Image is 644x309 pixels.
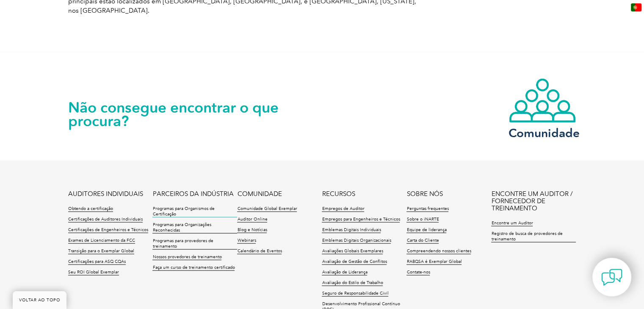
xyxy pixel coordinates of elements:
[322,206,364,212] a: Empregos de Auditor
[322,248,383,254] a: Avaliações Globais Exemplares
[491,231,562,241] font: Registro de busca de provedores de treinamento
[68,190,143,197] font: AUDITORES INDIVIDUAIS
[68,206,113,211] font: Obtendo a certificação
[237,216,267,221] font: Auditor Online
[237,237,256,243] font: Webinars
[406,248,471,253] font: Compreendendo nossos clientes
[406,259,462,264] font: RABQSA é Exemplar Global
[406,259,462,265] a: RABQSA é Exemplar Global
[322,280,383,285] font: Avaliação do Estilo de Trabalho
[68,248,134,254] a: Transição para o Exemplar Global
[152,222,211,232] font: Programas para Organizações Reconhecidas
[406,190,442,197] font: SOBRE NÓS
[152,190,233,197] a: PARCEIROS DA INDÚSTRIA
[406,269,430,274] font: Contate-nos
[322,237,391,243] font: Emblemas Digitais Organizacionais
[322,190,355,197] font: RECURSOS
[406,190,442,197] a: SOBRE NÓS
[68,259,126,264] font: Certificações para ASQ CQAs
[152,206,214,216] font: Programas para Organismos de Certificação
[152,238,213,248] font: Programas para provedores de treinamento
[237,216,267,222] a: Auditor Online
[322,280,383,286] a: Avaliação do Estilo de Trabalho
[68,269,119,274] font: Seu ROI Global Exemplar
[406,269,430,275] a: Contate-nos
[68,206,113,212] a: Obtendo a certificação
[237,237,256,243] a: Webinars
[152,265,235,270] font: Faça um curso de treinamento certificado
[152,254,221,260] a: Nossos provedores de treinamento
[152,238,237,249] a: Programas para provedores de treinamento
[68,227,148,233] a: Certificações de Engenheiros e Técnicos
[322,259,387,264] font: Avaliação de Gestão de Conflitos
[237,227,267,233] a: Blog e Notícias
[152,265,235,270] a: Faça um curso de treinamento certificado
[13,291,66,309] a: VOLTAR AO TOPO
[406,227,446,232] font: Equipe de liderança
[406,237,439,243] a: Carta do Cliente
[322,190,355,197] a: RECURSOS
[68,237,135,243] font: Exames de Licenciamento da FCC
[491,231,576,242] a: Registro de busca de provedores de treinamento
[237,248,282,253] font: Calendário de Eventos
[152,190,233,197] font: PARCEIROS DA INDÚSTRIA
[237,190,282,197] font: COMUNIDADE
[631,3,641,11] img: pt
[68,216,143,221] font: Certificações de Auditores Individuais
[491,190,576,212] a: ENCONTRE UM AUDITOR / FORNECEDOR DE TREINAMENTO
[406,227,446,233] a: Equipe de liderança
[491,220,533,226] a: Encontre um Auditor
[68,269,119,275] a: Seu ROI Global Exemplar
[68,216,143,222] a: Certificações de Auditores Individuais
[152,222,237,233] a: Programas para Organizações Reconhecidas
[322,237,391,243] a: Emblemas Digitais Organizacionais
[68,237,135,243] a: Exames de Licenciamento da FCC
[322,227,381,232] font: Emblemas Digitais Individuais
[491,220,533,225] font: Encontre um Auditor
[322,290,388,296] a: Seguro de Responsabilidade Civil
[237,190,282,197] a: COMUNIDADE
[406,216,439,221] font: Sobre o iNARTE
[406,237,439,243] font: Carta do Cliente
[322,269,367,274] font: Avaliação de Liderança
[322,290,388,295] font: Seguro de Responsabilidade Civil
[406,206,448,212] a: Perguntas frequentes
[509,77,576,123] img: icon-community.webp
[237,206,297,212] a: Comunidade Global Exemplar
[322,216,400,222] a: Empregos para Engenheiros e Técnicos
[19,298,60,303] font: VOLTAR AO TOPO
[322,227,381,233] a: Emblemas Digitais Individuais
[491,190,572,212] font: ENCONTRE UM AUDITOR / FORNECEDOR DE TREINAMENTO
[509,125,580,140] font: Comunidade
[152,254,221,259] font: Nossos provedores de treinamento
[322,248,383,253] font: Avaliações Globais Exemplares
[601,267,622,288] img: contact-chat.png
[152,206,237,217] a: Programas para Organismos de Certificação
[68,248,134,253] font: Transição para o Exemplar Global
[68,98,279,130] font: Não consegue encontrar o que procura?
[237,206,297,211] font: Comunidade Global Exemplar
[406,248,471,254] a: Compreendendo nossos clientes
[322,269,367,275] a: Avaliação de Liderança
[406,206,448,211] font: Perguntas frequentes
[322,259,387,265] a: Avaliação de Gestão de Conflitos
[68,190,143,197] a: AUDITORES INDIVIDUAIS
[237,227,267,232] font: Blog e Notícias
[68,227,148,232] font: Certificações de Engenheiros e Técnicos
[322,216,400,221] font: Empregos para Engenheiros e Técnicos
[237,248,282,254] a: Calendário de Eventos
[406,216,439,222] a: Sobre o iNARTE
[509,77,576,138] a: Comunidade
[322,206,364,211] font: Empregos de Auditor
[68,259,126,265] a: Certificações para ASQ CQAs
